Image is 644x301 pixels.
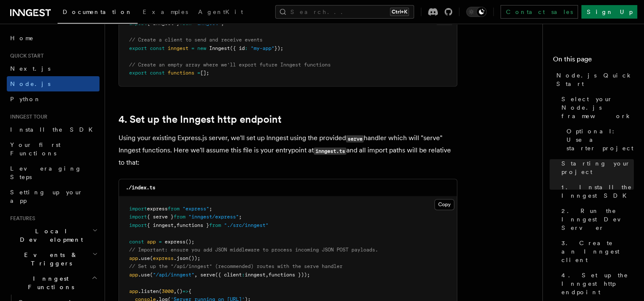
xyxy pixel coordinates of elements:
span: export [129,70,147,76]
span: express [147,206,168,212]
span: ; [209,206,212,212]
kbd: Ctrl+K [390,8,409,16]
span: functions } [177,222,209,228]
span: ()); [188,255,200,261]
a: Sign Up [581,5,637,19]
span: from [168,206,180,212]
span: Starting your project [561,159,634,176]
button: Local Development [7,224,100,247]
a: Install the SDK [7,122,100,137]
a: Home [7,30,100,46]
span: { inngest [147,222,174,228]
a: Select your Node.js framework [558,91,634,124]
span: 4. Set up the Inngest http endpoint [561,271,634,296]
span: Python [10,96,41,102]
span: }); [274,45,283,51]
span: inngest [168,45,188,51]
button: Copy [434,199,454,210]
a: Leveraging Steps [7,161,100,185]
span: .use [138,255,150,261]
span: functions })); [268,272,310,278]
span: Local Development [7,227,92,244]
span: .use [138,272,150,278]
span: : [242,272,245,278]
span: "express" [182,206,209,212]
span: () [177,288,182,294]
button: Search...Ctrl+K [275,5,414,19]
span: functions [168,70,194,76]
span: Optional: Use a starter project [567,127,634,152]
span: , [194,272,197,278]
span: from [209,222,221,228]
span: Your first Functions [10,141,61,157]
span: []; [200,70,209,76]
span: serve [200,272,215,278]
span: Leveraging Steps [10,165,82,180]
span: Quick start [7,52,44,59]
span: ( [150,272,153,278]
span: Setting up your app [10,189,83,204]
a: Documentation [58,3,138,24]
span: = [159,239,162,245]
span: app [129,255,138,261]
span: ({ id [230,45,245,51]
span: { [188,288,191,294]
span: Inngest tour [7,113,47,120]
a: Optional: Use a starter project [563,124,634,156]
span: , [174,222,177,228]
span: Features [7,215,35,222]
a: Your first Functions [7,137,100,161]
span: { serve } [147,214,174,220]
span: express [165,239,185,245]
h4: On this page [553,54,634,68]
a: 2. Run the Inngest Dev Server [558,203,634,235]
a: Contact sales [500,5,578,19]
span: = [197,70,200,76]
button: Inngest Functions [7,271,100,295]
span: .json [174,255,188,261]
span: // Important: ensure you add JSON middleware to process incoming JSON POST payloads. [129,247,378,253]
a: Examples [138,3,193,23]
span: Next.js [10,65,50,72]
a: Setting up your app [7,185,100,208]
span: Install the SDK [10,126,98,133]
span: app [147,239,156,245]
span: Documentation [63,8,133,15]
span: app [129,288,138,294]
a: Node.js Quick Start [553,68,634,91]
span: Home [10,34,34,42]
span: Node.js [10,80,50,87]
span: (); [185,239,194,245]
span: = [191,45,194,51]
span: 1. Install the Inngest SDK [561,183,634,200]
a: Starting your project [558,156,634,179]
span: Select your Node.js framework [561,95,634,120]
span: "my-app" [251,45,274,51]
a: Next.js [7,61,100,76]
span: import [129,222,147,228]
span: const [129,239,144,245]
span: ( [150,255,153,261]
span: Events & Triggers [7,251,92,268]
span: // Create an empty array where we'll export future Inngest functions [129,62,331,68]
span: "./src/inngest" [224,222,268,228]
span: Inngest [209,45,230,51]
span: , [265,272,268,278]
code: ./index.ts [126,185,155,191]
span: const [150,70,165,76]
span: Node.js Quick Start [556,71,634,88]
a: AgentKit [193,3,248,23]
a: 4. Set up the Inngest http endpoint [558,268,634,300]
span: from [174,214,185,220]
span: const [150,45,165,51]
span: 2. Run the Inngest Dev Server [561,207,634,232]
a: Python [7,91,100,107]
span: new [197,45,206,51]
span: 3000 [162,288,174,294]
button: Toggle dark mode [466,7,486,17]
span: app [129,272,138,278]
span: export [129,45,147,51]
span: inngest [245,272,265,278]
button: Events & Triggers [7,247,100,271]
a: 4. Set up the Inngest http endpoint [119,113,282,125]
